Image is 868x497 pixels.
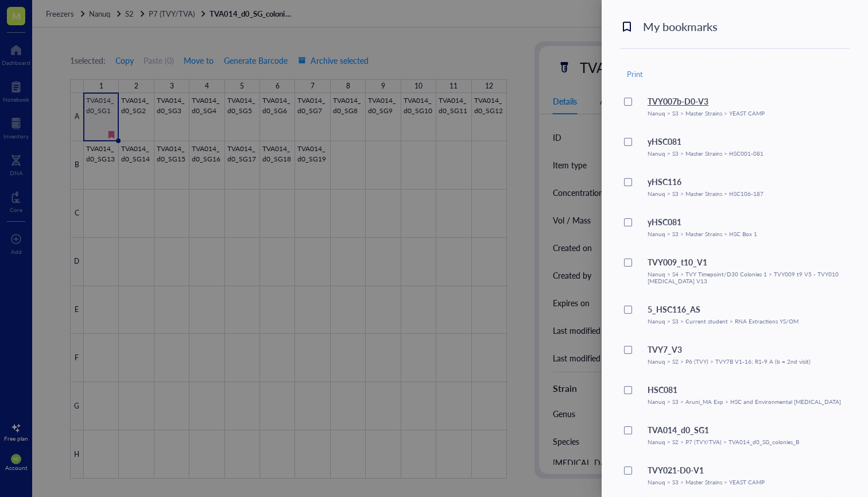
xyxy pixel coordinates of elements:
[648,110,765,117] div: Nanuq > S3 > Master Strains > YEAST CAMP
[648,215,757,228] div: yHSC081
[638,95,778,117] a: TVY007b-D0-V3Nanuq > S3 > Master Strains > YEAST CAMP
[648,398,841,405] div: Nanuq > S3 > Aruni_MA Exp > HSC and Environmental [MEDICAL_DATA]
[648,303,799,315] div: 5_HSC116_AS
[638,215,771,237] a: yHSC081Nanuq > S3 > Master Strains > HSC Box 1
[648,230,757,237] div: Nanuq > S3 > Master Strains > HSC Box 1
[648,175,764,188] div: yHSC116
[648,271,850,284] div: Nanuq > S4 > TVY Timepoint/D30 Colonies 1 > TVY009 t9 V5 - TVY010 [MEDICAL_DATA] V13
[643,18,854,34] div: My bookmarks
[638,175,777,197] a: yHSC116Nanuq > S3 > Master Strains > HSC106-187
[638,343,824,365] a: TVY7_V3Nanuq > S2 > P6 (TVY) > TVY7B V1-16; R1-9 A (b = 2nd visit)
[648,343,811,356] div: TVY7_V3
[638,256,863,284] a: TVY009_t10_V1Nanuq > S4 > TVY Timepoint/D30 Colonies 1 > TVY009 t9 V5 - TVY010 [MEDICAL_DATA] V13
[638,423,813,445] a: TVA014_d0_SG1Nanuq > S2 > P7 (TVY/TVA) > TVA014_d0_SG_colonies_B
[627,69,643,79] span: Print
[648,256,850,268] div: TVY009_t10_V1
[648,150,764,157] div: Nanuq > S3 > Master Strains > HSC001-081
[648,135,764,148] div: yHSC081
[648,464,765,476] div: TVY021-D0-V1
[625,67,645,81] button: Print
[638,135,777,157] a: yHSC081Nanuq > S3 > Master Strains > HSC001-081
[648,438,799,445] div: Nanuq > S2 > P7 (TVY/TVA) > TVA014_d0_SG_colonies_B
[648,423,799,436] div: TVA014_d0_SG1
[648,318,799,325] div: Nanuq > S3 > Current student > RNA Extractions YS/OM
[648,95,765,107] div: TVY007b-D0-V3
[648,358,811,365] div: Nanuq > S2 > P6 (TVY) > TVY7B V1-16; R1-9 A (b = 2nd visit)
[638,303,812,325] a: 5_HSC116_ASNanuq > S3 > Current student > RNA Extractions YS/OM
[648,190,764,197] div: Nanuq > S3 > Master Strains > HSC106-187
[648,383,841,396] div: HSC081
[638,383,855,405] a: HSC081Nanuq > S3 > Aruni_MA Exp > HSC and Environmental [MEDICAL_DATA]
[648,479,765,486] div: Nanuq > S3 > Master Strains > YEAST CAMP
[638,464,778,486] a: TVY021-D0-V1Nanuq > S3 > Master Strains > YEAST CAMP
